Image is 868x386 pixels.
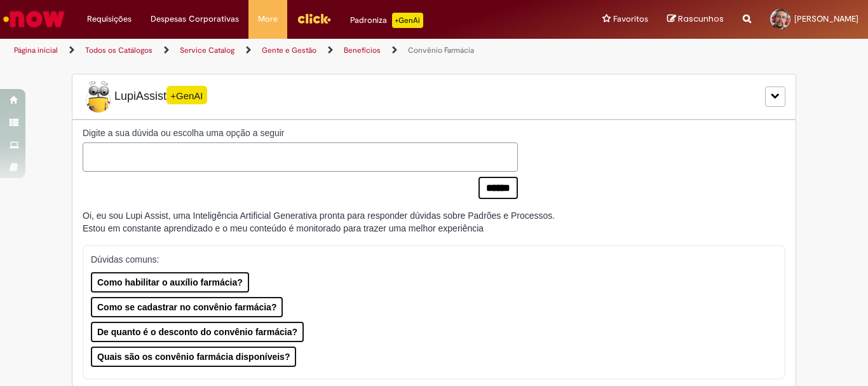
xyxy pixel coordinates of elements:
[91,297,283,317] button: Como se cadastrar no convênio farmácia?
[678,13,724,25] span: Rascunhos
[613,13,648,25] span: Favoritos
[83,81,207,113] span: LupiAssist
[10,39,569,62] ul: Trilhas de página
[262,45,316,55] a: Gente e Gestão
[91,322,304,342] button: De quanto é o desconto do convênio farmácia?
[83,209,555,235] div: Oi, eu sou Lupi Assist, uma Inteligência Artificial Generativa pronta para responder dúvidas sobr...
[408,45,474,55] a: Convênio Farmácia
[85,45,153,55] a: Todos os Catálogos
[83,81,114,113] img: Lupi
[91,272,249,293] button: Como habilitar o auxílio farmácia?
[667,13,724,25] a: Rascunhos
[297,9,331,28] img: click_logo_yellow_360x200.png
[14,45,58,55] a: Página inicial
[151,13,239,25] span: Despesas Corporativas
[344,45,381,55] a: Benefícios
[1,6,67,32] img: ServiceNow
[72,74,796,120] div: LupiLupiAssist+GenAI
[166,86,207,104] span: +GenAI
[87,13,132,25] span: Requisições
[83,127,518,139] label: Digite a sua dúvida ou escolha uma opção a seguir
[350,13,423,28] div: Padroniza
[794,13,858,24] span: [PERSON_NAME]
[91,347,296,367] button: Quais são os convênio farmácia disponíveis?
[91,253,767,266] p: Dúvidas comuns:
[180,45,234,55] a: Service Catalog
[392,13,423,28] p: +GenAi
[258,13,278,25] span: More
